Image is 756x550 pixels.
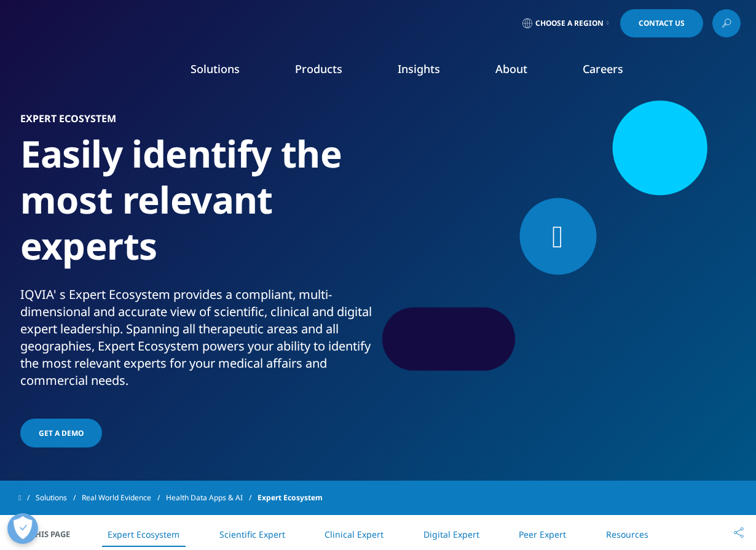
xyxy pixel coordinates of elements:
a: Careers [583,61,623,76]
a: Health Data Apps & AI [166,487,258,509]
a: Resources [606,529,648,540]
a: Insights [398,61,440,76]
h6: EXPERT ECOSYSTEM [20,114,374,131]
a: Solutions [36,487,82,509]
a: Scientific Expert [219,529,285,540]
span: Contact Us [639,20,685,27]
a: Expert Ecosystem [108,529,179,540]
a: Digital Expert [423,529,479,540]
button: Open Preferences [7,513,38,544]
a: Products [295,61,342,76]
a: GET A DEMO [20,419,102,447]
a: Contact Us [620,9,703,37]
h1: Easily identify the most relevant experts [20,131,374,286]
a: Solutions [191,61,240,76]
a: Clinical Expert [325,529,384,540]
img: expert-ecosystem-platform-explainer-video---thumb.jpg [408,114,736,359]
a: Real World Evidence [82,487,166,509]
span: Choose a Region [535,18,604,28]
a: Peer Expert [519,529,566,540]
span: GET A DEMO [39,428,84,438]
p: IQVIA' s Expert Ecosystem provides a compliant, multi-dimensional and accurate view of scientific... [20,286,374,397]
span: Expert Ecosystem [258,487,323,509]
a: About [495,61,527,76]
nav: Primary [119,43,741,101]
span: On This Page [15,528,83,540]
